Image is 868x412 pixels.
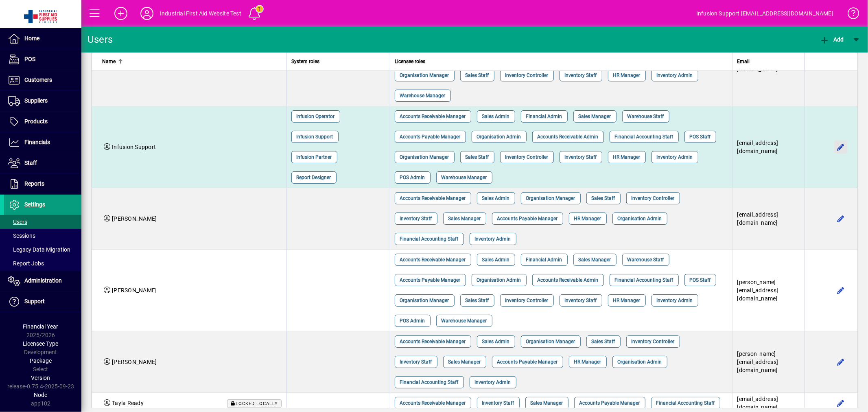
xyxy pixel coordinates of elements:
[24,56,35,62] span: POS
[24,139,50,145] span: Financials
[30,357,52,364] span: Package
[574,358,601,366] span: HR Manager
[834,355,847,368] button: Edit
[657,153,693,161] span: Inventory Admin
[820,36,844,43] span: Add
[526,256,562,264] span: Financial Admin
[4,132,81,153] a: Financials
[400,276,461,284] span: Accounts Payable Manager
[477,133,521,141] span: Organisation Admin
[834,59,847,72] button: Edit
[4,215,81,229] a: Users
[579,399,640,407] span: Accounts Payable Manager
[834,397,847,410] button: Edit
[292,57,320,66] span: System roles
[400,337,466,346] span: Accounts Receivable Manager
[448,358,481,366] span: Sales Manager
[482,112,510,121] span: Sales Admin
[4,49,81,70] a: POS
[475,378,511,386] span: Inventory Admin
[4,112,81,132] a: Products
[400,173,425,182] span: POS Admin
[592,194,615,202] span: Sales Staff
[538,276,599,284] span: Accounts Receivable Admin
[4,229,81,243] a: Sessions
[497,358,558,366] span: Accounts Payable Manager
[632,337,675,346] span: Inventory Controller
[690,276,711,284] span: POS Staff
[526,194,575,202] span: Organisation Manager
[31,375,50,381] span: Version
[24,160,37,166] span: Staff
[442,317,487,325] span: Warehouse Manager
[87,33,122,46] div: Users
[297,153,332,161] span: Infusion Partner
[497,215,558,223] span: Accounts Payable Manager
[24,77,52,83] span: Customers
[4,28,81,49] a: Home
[108,6,134,21] button: Add
[23,340,59,347] span: Licensee Type
[24,35,39,42] span: Home
[400,71,449,79] span: Organisation Manager
[466,296,489,305] span: Sales Staff
[818,32,846,47] button: Add
[4,291,81,312] a: Support
[657,296,693,305] span: Inventory Admin
[102,57,282,66] div: Name
[466,71,489,79] span: Sales Staff
[613,153,641,161] span: HR Manager
[4,153,81,173] a: Staff
[656,399,715,407] span: Financial Accounting Staff
[842,2,858,28] a: Knowledge Base
[400,399,466,407] span: Accounts Receivable Manager
[505,296,549,305] span: Inventory Controller
[482,337,510,346] span: Sales Admin
[34,392,48,398] span: Node
[531,399,563,407] span: Sales Manager
[579,256,611,264] span: Sales Manager
[618,358,662,366] span: Organisation Admin
[475,235,511,243] span: Inventory Admin
[23,323,59,330] span: Financial Year
[737,351,778,373] span: [PERSON_NAME][EMAIL_ADDRESS][DOMAIN_NAME]
[657,71,693,79] span: Inventory Admin
[400,153,449,161] span: Organisation Manager
[4,174,81,194] a: Reports
[4,91,81,111] a: Suppliers
[24,97,48,104] span: Suppliers
[482,194,510,202] span: Sales Admin
[4,256,81,270] a: Report Jobs
[400,194,466,202] span: Accounts Receivable Manager
[24,201,45,208] span: Settings
[482,256,510,264] span: Sales Admin
[236,401,278,406] span: Locked locally
[134,6,160,21] button: Profile
[632,194,675,202] span: Inventory Controller
[538,133,599,141] span: Accounts Receivable Admin
[112,287,157,294] span: [PERSON_NAME]
[8,232,35,239] span: Sessions
[618,215,662,223] span: Organisation Admin
[448,215,481,223] span: Sales Manager
[160,7,241,20] div: Industrial First Aid Website Test
[112,144,156,150] span: Infusion Support
[505,71,549,79] span: Inventory Controller
[395,57,426,66] span: Licensee roles
[400,112,466,121] span: Accounts Receivable Manager
[690,133,711,141] span: POS Staff
[400,92,446,100] span: Warehouse Manager
[627,112,664,121] span: Warehouse Staff
[737,57,750,66] span: Email
[400,378,459,386] span: Financial Accounting Staff
[112,400,144,406] span: Tayla Ready
[834,140,847,153] button: Edit
[737,279,778,302] span: [PERSON_NAME][EMAIL_ADDRESS][DOMAIN_NAME]
[477,276,521,284] span: Organisation Admin
[24,277,62,284] span: Administration
[400,296,449,305] span: Organisation Manager
[613,296,641,305] span: HR Manager
[112,359,157,365] span: [PERSON_NAME]
[615,133,673,141] span: Financial Accounting Staff
[24,298,45,305] span: Support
